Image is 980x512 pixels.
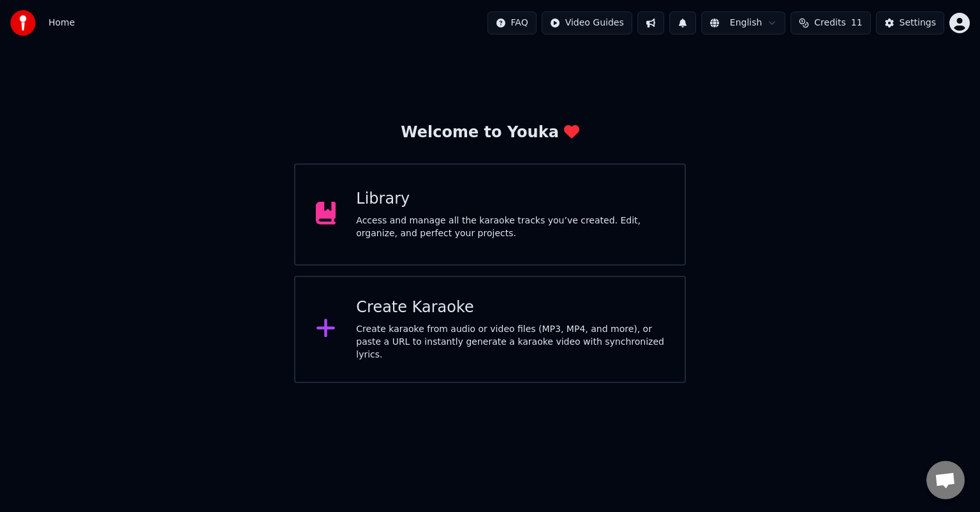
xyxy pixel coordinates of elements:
[487,11,537,34] button: FAQ
[356,297,664,318] div: Create Karaoke
[791,11,870,34] button: Credits11
[356,215,664,240] div: Access and manage all the karaoke tracks you’ve created. Edit, organize, and perfect your projects.
[48,17,75,29] span: Home
[900,17,936,29] div: Settings
[356,189,664,209] div: Library
[10,10,36,36] img: youka
[542,11,632,34] button: Video Guides
[851,17,863,29] span: 11
[876,11,944,34] button: Settings
[401,123,579,143] div: Welcome to Youka
[48,17,75,29] nav: breadcrumb
[814,17,845,29] span: Credits
[356,323,664,361] div: Create karaoke from audio or video files (MP3, MP4, and more), or paste a URL to instantly genera...
[926,461,965,499] div: Odprt klepet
